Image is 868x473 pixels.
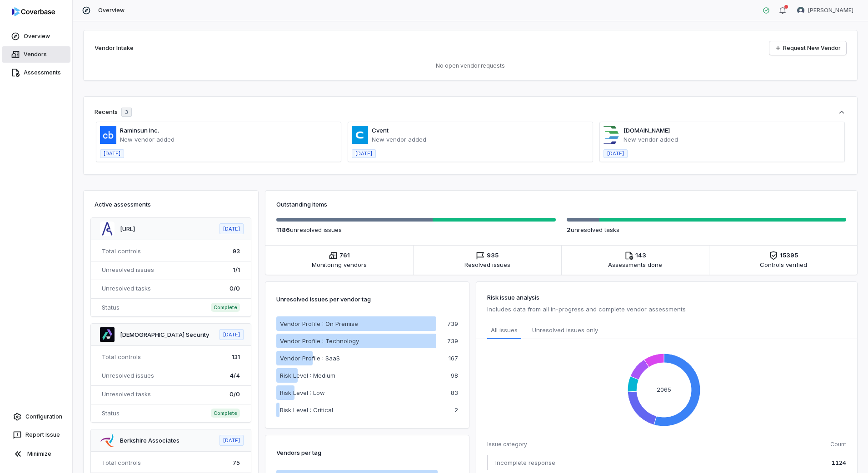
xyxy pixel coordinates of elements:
h3: Risk issue analysis [487,293,846,302]
p: Unresolved issues per vendor tag [276,293,371,305]
p: 739 [447,338,458,344]
span: Unresolved issues only [532,325,598,335]
a: Assessments [2,64,70,81]
img: Diana Esparza avatar [797,7,804,14]
p: Includes data from all in-progress and complete vendor assessments [487,304,846,315]
a: [DOMAIN_NAME] [624,127,670,134]
a: Request New Vendor [769,41,846,55]
span: 1124 [832,458,846,467]
button: Minimize [4,445,69,463]
div: Recents [95,108,132,117]
p: Vendor Profile : Technology [280,336,359,345]
span: 2 [567,226,571,233]
p: unresolved issue s [276,225,556,234]
span: 935 [487,251,499,260]
a: Overview [2,28,70,44]
a: Cvent [372,127,389,134]
p: unresolved task s [567,225,846,234]
span: [PERSON_NAME] [808,7,853,14]
p: Risk Level : Low [280,388,325,397]
span: Monitoring vendors [312,260,367,269]
button: Recents3 [95,108,846,117]
span: Incomplete response [495,458,555,467]
a: [DEMOGRAPHIC_DATA] Security [120,331,209,338]
span: Count [830,441,846,448]
text: 2065 [657,386,671,393]
a: Configuration [4,409,69,425]
p: Risk Level : Medium [280,371,335,380]
p: Vendors per tag [276,446,321,459]
a: Vendors [2,46,70,63]
h3: Active assessments [95,200,247,209]
img: logo-D7KZi-bG.svg [12,7,55,16]
span: Controls verified [760,260,807,269]
p: Vendor Profile : SaaS [280,354,340,363]
p: 739 [447,321,458,327]
p: 83 [451,390,458,396]
h2: Vendor Intake [95,44,134,53]
button: Diana Esparza avatar[PERSON_NAME] [792,4,859,17]
span: Issue category [487,441,527,448]
span: All issues [491,325,518,335]
span: 3 [125,109,128,116]
span: 761 [339,251,350,260]
a: Raminsun Inc. [120,127,159,134]
a: Berkshire Associates [120,437,180,444]
p: Vendor Profile : On Premise [280,319,358,328]
p: Risk Level : Critical [280,405,333,414]
span: Overview [98,7,125,14]
button: Report Issue [4,427,69,443]
span: Assessments done [608,260,662,269]
span: Resolved issues [464,260,510,269]
span: 143 [635,251,646,260]
h3: Outstanding items [276,200,846,209]
span: 1186 [276,226,290,233]
p: 167 [449,355,458,361]
span: 15395 [780,251,798,260]
p: 2 [454,407,458,413]
p: No open vendor requests [95,62,846,69]
p: 98 [451,373,458,379]
a: [URL] [120,225,135,232]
